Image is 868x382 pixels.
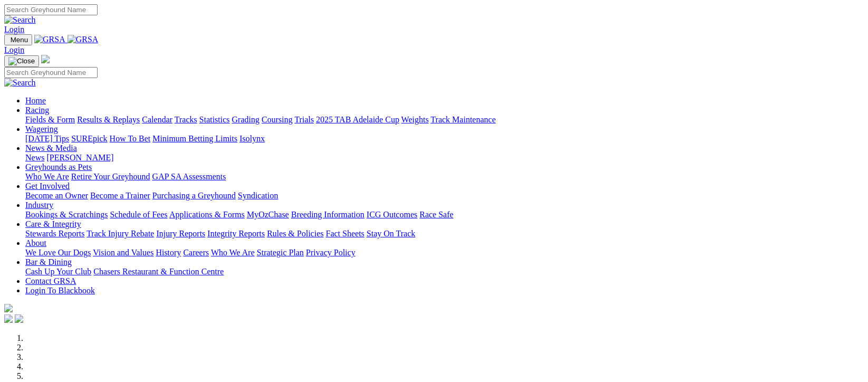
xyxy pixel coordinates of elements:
a: Careers [183,248,209,257]
a: How To Bet [110,134,151,143]
a: Bookings & Scratchings [25,210,108,219]
img: logo-grsa-white.png [4,304,13,312]
button: Toggle navigation [4,55,39,67]
img: GRSA [34,35,65,44]
a: Stewards Reports [25,229,84,238]
a: Track Injury Rebate [86,229,154,238]
a: Become an Owner [25,191,88,200]
a: Breeding Information [291,210,364,219]
img: logo-grsa-white.png [41,55,50,63]
div: About [25,248,864,257]
a: Weights [401,115,429,124]
a: Get Involved [25,182,70,190]
a: Bar & Dining [25,257,72,266]
a: Results & Replays [77,115,140,124]
a: Chasers Restaurant & Function Centre [93,267,224,276]
img: facebook.svg [4,314,13,323]
a: Injury Reports [156,229,205,238]
img: GRSA [67,35,99,44]
a: SUREpick [71,134,107,143]
a: We Love Our Dogs [25,248,91,257]
a: 2025 TAB Adelaide Cup [316,115,399,124]
a: MyOzChase [247,210,289,219]
a: ICG Outcomes [367,210,417,219]
a: Home [25,96,46,105]
input: Search [4,4,98,15]
a: Cash Up Your Club [25,267,91,276]
a: News [25,153,44,162]
div: Greyhounds as Pets [25,172,864,182]
a: Wagering [25,125,58,133]
a: Greyhounds as Pets [25,163,92,171]
a: Applications & Forms [169,210,245,219]
a: History [156,248,181,257]
a: Strategic Plan [257,248,304,257]
a: Privacy Policy [306,248,355,257]
img: Close [8,57,35,65]
a: GAP SA Assessments [152,172,226,181]
a: Who We Are [211,248,255,257]
img: Search [4,15,36,25]
a: Isolynx [239,134,265,143]
a: Syndication [238,191,278,200]
img: Search [4,78,36,88]
input: Search [4,67,98,78]
a: Become a Trainer [90,191,150,200]
a: About [25,238,46,247]
a: Minimum Betting Limits [152,134,237,143]
a: Statistics [199,115,230,124]
a: Login [4,45,24,54]
a: Retire Your Greyhound [71,172,150,181]
div: Racing [25,115,864,125]
a: Coursing [262,115,293,124]
a: Purchasing a Greyhound [152,191,236,200]
a: Grading [232,115,259,124]
div: Care & Integrity [25,229,864,238]
a: Tracks [175,115,197,124]
div: Get Involved [25,191,864,200]
a: Schedule of Fees [110,210,167,219]
a: Care & Integrity [25,219,81,228]
a: Fields & Form [25,115,75,124]
a: Contact GRSA [25,276,76,285]
a: Track Maintenance [431,115,496,124]
a: Who We Are [25,172,69,181]
a: Industry [25,200,53,209]
a: News & Media [25,144,77,152]
a: Race Safe [419,210,453,219]
img: twitter.svg [15,314,23,323]
a: Racing [25,106,49,114]
span: Menu [11,36,28,44]
a: Calendar [142,115,172,124]
a: Trials [294,115,314,124]
a: [PERSON_NAME] [46,153,113,162]
a: Vision and Values [93,248,153,257]
div: Wagering [25,134,864,144]
a: Integrity Reports [207,229,265,238]
a: [DATE] Tips [25,134,69,143]
a: Fact Sheets [326,229,364,238]
a: Login [4,25,24,34]
div: News & Media [25,153,864,163]
a: Stay On Track [367,229,415,238]
a: Login To Blackbook [25,286,95,295]
button: Toggle navigation [4,34,32,45]
div: Industry [25,210,864,219]
a: Rules & Policies [267,229,324,238]
div: Bar & Dining [25,267,864,276]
